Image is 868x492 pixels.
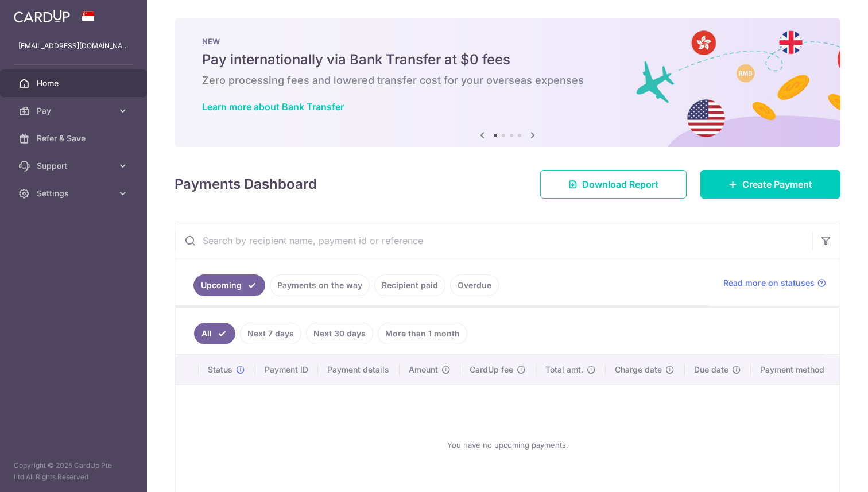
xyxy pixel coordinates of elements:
span: Settings [37,188,113,199]
img: CardUp [14,9,70,23]
span: Amount [409,364,438,375]
span: Refer & Save [37,133,113,144]
p: NEW [202,37,813,46]
span: Create Payment [742,177,812,191]
span: Home [37,78,113,89]
a: All [194,323,235,344]
span: Status [208,364,232,375]
span: Charge date [615,364,662,375]
a: Download Report [540,170,687,199]
a: Read more on statuses [723,277,826,289]
a: Next 7 days [240,323,301,344]
h6: Zero processing fees and lowered transfer cost for your overseas expenses [202,73,813,87]
a: Next 30 days [306,323,373,344]
h4: Payments Dashboard [175,174,317,195]
a: Learn more about Bank Transfer [202,101,344,113]
span: Pay [37,105,113,117]
span: Read more on statuses [723,277,815,289]
span: Support [37,160,113,172]
h5: Pay internationally via Bank Transfer at $0 fees [202,51,813,69]
th: Payment ID [255,355,318,385]
a: Create Payment [700,170,840,199]
span: CardUp fee [470,364,513,375]
span: Total amt. [545,364,583,375]
p: [EMAIL_ADDRESS][DOMAIN_NAME] [18,40,129,52]
a: Upcoming [193,274,265,296]
span: Due date [694,364,728,375]
a: More than 1 month [378,323,467,344]
img: Bank transfer banner [175,18,840,147]
th: Payment method [751,355,839,385]
span: Download Report [582,177,658,191]
a: Overdue [450,274,499,296]
input: Search by recipient name, payment id or reference [175,222,812,259]
a: Recipient paid [374,274,445,296]
th: Payment details [318,355,400,385]
a: Payments on the way [270,274,370,296]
